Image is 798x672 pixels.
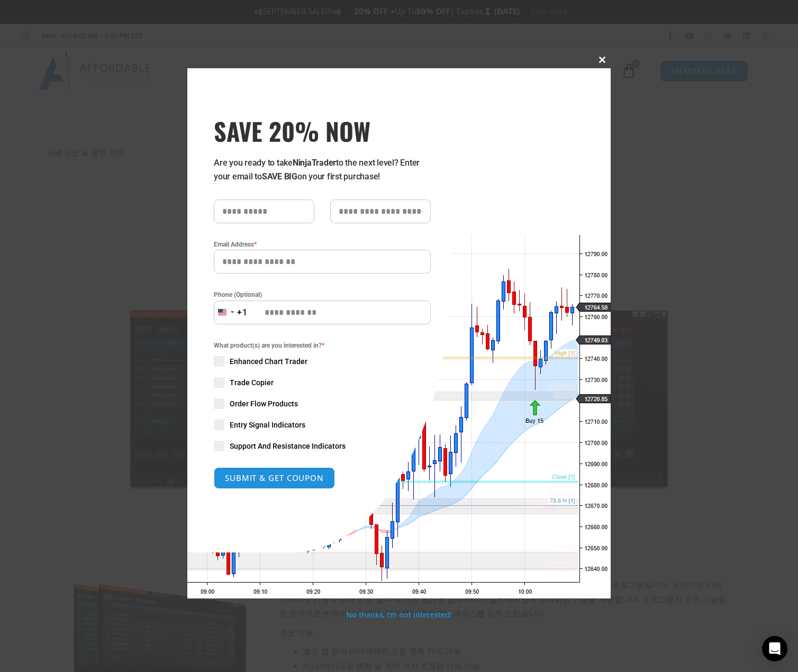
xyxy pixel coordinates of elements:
[230,356,307,367] span: Enhanced Chart Trader
[346,610,451,620] a: No thanks, I’m not interested!
[214,377,431,388] label: Trade Copier
[237,306,248,320] div: +1
[230,441,346,451] span: Support And Resistance Indicators
[762,636,787,661] div: Open Intercom Messenger
[214,420,431,430] label: Entry Signal Indicators
[214,398,431,409] label: Order Flow Products
[262,171,297,181] strong: SAVE BIG
[293,158,336,168] strong: NinjaTrader
[214,340,431,351] span: What product(s) are you interested in?
[214,116,431,146] span: SAVE 20% NOW
[214,467,335,489] button: SUBMIT & GET COUPON
[230,398,298,409] span: Order Flow Products
[214,239,431,250] label: Email Address
[214,156,431,184] p: Are you ready to take to the next level? Enter your email to on your first purchase!
[230,377,274,388] span: Trade Copier
[230,420,305,430] span: Entry Signal Indicators
[214,356,431,367] label: Enhanced Chart Trader
[214,441,431,451] label: Support And Resistance Indicators
[214,301,248,324] button: Selected country
[214,289,431,300] label: Phone (Optional)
